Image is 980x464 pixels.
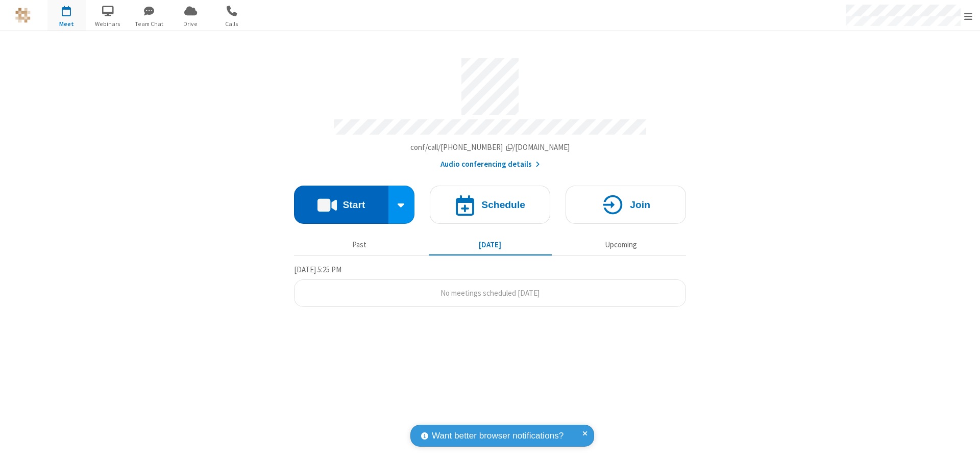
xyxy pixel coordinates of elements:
[89,19,127,29] span: Webinars
[294,264,686,307] section: Today's Meetings
[388,186,415,224] div: Start conference options
[566,186,686,224] button: Join
[410,142,570,153] button: Copy my meeting room linkCopy my meeting room link
[294,265,341,274] span: [DATE] 5:25 PM
[130,19,168,29] span: Team Chat
[432,429,563,443] span: Want better browser notifications?
[429,235,552,254] button: [DATE]
[440,159,540,170] button: Audio conferencing details
[298,235,421,254] button: Past
[481,200,525,210] h4: Schedule
[440,288,540,298] span: No meetings scheduled [DATE]
[559,235,682,254] button: Upcoming
[294,50,686,170] section: Account details
[410,142,570,152] span: Copy my meeting room link
[294,186,388,224] button: Start
[47,19,86,29] span: Meet
[15,8,31,23] img: QA Selenium DO NOT DELETE OR CHANGE
[342,200,365,210] h4: Start
[430,186,550,224] button: Schedule
[630,200,650,210] h4: Join
[171,19,210,29] span: Drive
[213,19,251,29] span: Calls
